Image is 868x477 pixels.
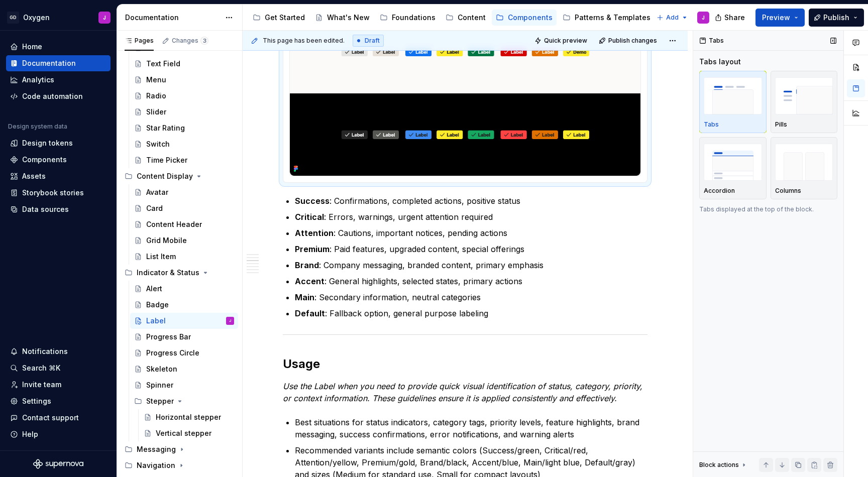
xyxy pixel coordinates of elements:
[22,155,67,165] div: Components
[699,137,767,199] button: placeholderAccordion
[295,260,319,270] strong: Brand
[6,55,111,71] a: Documentation
[22,58,76,68] div: Documentation
[130,329,238,345] a: Progress Bar
[771,137,838,199] button: placeholderColumns
[130,136,238,152] a: Switch
[146,316,166,326] div: Label
[392,13,436,23] div: Foundations
[7,12,19,24] div: GD
[146,91,166,101] div: Radio
[130,393,238,409] div: Stepper
[130,345,238,361] a: Progress Circle
[229,316,231,326] div: J
[130,152,238,168] a: Time Picker
[137,171,193,181] div: Content Display
[130,249,238,265] a: List Item
[137,444,176,454] div: Messaging
[22,380,61,390] div: Invite team
[458,13,486,23] div: Content
[22,429,38,439] div: Help
[146,123,185,133] div: Star Rating
[531,34,592,48] button: Quick preview
[771,71,838,133] button: placeholderPills
[295,196,330,206] strong: Success
[146,107,166,117] div: Slider
[699,458,748,472] div: Block actions
[6,185,111,201] a: Storybook stories
[263,37,345,45] span: This page has been edited.
[146,348,199,358] div: Progress Circle
[295,275,647,287] p: : General highlights, selected states, primary actions
[544,37,587,45] span: Quick preview
[146,284,162,294] div: Alert
[130,72,238,88] a: Menu
[775,121,787,129] p: Pills
[130,120,238,136] a: Star Rating
[295,416,647,440] p: Best situations for status indicators, category tags, priority levels, feature highlights, brand ...
[699,71,767,133] button: placeholderTabs
[710,9,751,27] button: Share
[137,460,175,470] div: Navigation
[596,34,662,48] button: Publish changes
[704,144,762,180] img: placeholder
[121,441,238,457] div: Messaging
[6,168,111,184] a: Assets
[809,9,864,27] button: Publish
[283,381,645,403] em: Use the Label when you need to provide quick visual identification of status, category, priority,...
[130,281,238,297] a: Alert
[121,457,238,473] div: Navigation
[775,144,833,180] img: placeholder
[289,10,641,176] section-item: Norton
[295,259,647,271] p: : Company messaging, branded content, primary emphasis
[103,14,106,22] div: J
[130,216,238,232] a: Content Header
[704,187,735,195] p: Accordion
[156,412,221,422] div: Horizontal stepper
[442,10,490,26] a: Content
[775,187,801,195] p: Columns
[130,200,238,216] a: Card
[295,212,324,222] strong: Critical
[666,14,679,22] span: Add
[146,364,177,374] div: Skeleton
[33,459,83,469] svg: Supernova Logo
[654,11,691,25] button: Add
[146,75,166,85] div: Menu
[6,343,111,360] button: Notifications
[146,396,174,406] div: Stepper
[137,268,199,278] div: Indicator & Status
[6,426,111,442] button: Help
[724,13,745,23] span: Share
[295,308,325,318] strong: Default
[295,292,314,302] strong: Main
[295,195,647,207] p: : Confirmations, completed actions, positive status
[130,56,238,72] a: Text Field
[125,13,220,23] div: Documentation
[290,11,640,176] img: b4b1cfdc-4240-4bd2-94bf-ed1c65e424be.png
[6,72,111,88] a: Analytics
[22,346,68,356] div: Notifications
[130,361,238,377] a: Skeleton
[775,77,833,114] img: placeholder
[130,377,238,393] a: Spinner
[121,265,238,281] div: Indicator & Status
[699,57,741,67] div: Tabs layout
[762,13,790,23] span: Preview
[295,228,334,238] strong: Attention
[125,37,154,45] div: Pages
[146,139,170,149] div: Switch
[6,201,111,217] a: Data sources
[6,39,111,55] a: Home
[704,77,762,114] img: placeholder
[22,138,73,148] div: Design tokens
[22,42,42,52] div: Home
[146,332,191,342] div: Progress Bar
[249,8,652,28] div: Page tree
[23,13,50,23] div: Oxygen
[22,363,60,373] div: Search ⌘K
[22,396,51,406] div: Settings
[130,88,238,104] a: Radio
[311,10,374,26] a: What's New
